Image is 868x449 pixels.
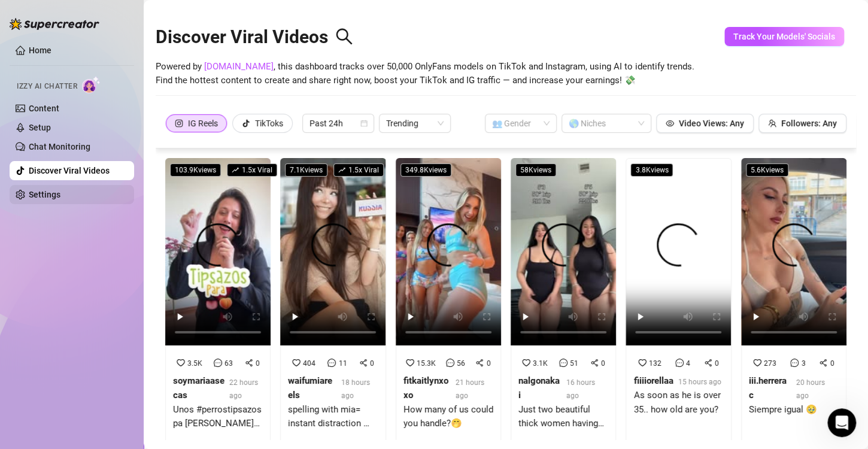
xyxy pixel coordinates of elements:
[633,389,723,417] div: As soon as he is over 35.. how old are you?
[204,61,274,72] a: [DOMAIN_NAME]
[303,359,315,368] span: 404
[633,375,673,386] strong: fiiiiorellaa
[679,119,744,128] span: Video Views: Any
[796,378,824,400] span: 20 hours ago
[559,359,567,367] span: message
[749,403,839,417] div: Siempre igual 🥹
[475,359,484,367] span: share-alt
[456,378,484,400] span: 21 hours ago
[406,359,414,367] span: heart
[704,359,712,367] span: share-alt
[227,163,277,177] span: 1.5 x Viral
[177,359,185,367] span: heart
[188,114,218,132] div: IG Reels
[656,114,754,133] button: Video Views: Any
[678,378,721,386] span: 15 hours ago
[764,359,776,368] span: 273
[214,359,222,367] span: message
[666,119,674,128] span: eye
[446,359,454,367] span: message
[601,359,605,368] span: 0
[626,158,731,448] a: 3.8Kviews13240fiiiiorellaa15 hours agoAs soon as he is over 35.. how old are you?
[232,166,239,174] span: rise
[533,359,548,368] span: 3.1K
[292,359,301,367] span: heart
[29,123,51,132] a: Setup
[360,120,368,127] span: calendar
[341,378,370,400] span: 18 hours ago
[29,166,110,175] a: Discover Viral Videos
[280,158,386,448] a: 7.1Kviewsrise1.5x Viral404110waifumiareels18 hours agospelling with mia= instant distraction 😂 #b...
[309,114,367,132] span: Past 24h
[515,163,556,177] span: 58K views
[396,158,501,448] a: 349.8Kviews15.3K560fitkaitlynxoxo21 hours agoHow many of us could you handle?🤭
[630,163,673,177] span: 3.8K views
[746,163,788,177] span: 5.6K views
[522,359,530,367] span: heart
[590,359,599,367] span: share-alt
[173,375,224,401] strong: soymariaasecas
[175,119,183,128] span: instagram
[758,114,846,133] button: Followers: Any
[457,359,465,368] span: 56
[242,119,250,128] span: tik-tok
[10,18,99,30] img: logo-BBDzfeDw.svg
[383,5,404,26] div: Close
[288,375,332,401] strong: waifumiareels
[386,114,444,132] span: Trending
[360,5,383,28] button: Collapse window
[649,359,661,368] span: 132
[403,403,493,431] div: How many of us could you handle?🤭
[753,359,761,367] span: heart
[741,158,846,448] a: 5.6Kviews27330iii.herrerac20 hours agoSiempre igual 🥹
[749,375,787,401] strong: iii.herrerac
[187,359,202,368] span: 3.5K
[245,359,253,367] span: share-alt
[29,104,59,113] a: Content
[229,378,258,400] span: 22 hours ago
[638,359,647,367] span: heart
[403,375,448,401] strong: fitkaitlynxoxo
[29,45,51,55] a: Home
[675,359,684,367] span: message
[686,359,690,368] span: 4
[256,359,260,368] span: 0
[570,359,578,368] span: 51
[335,28,353,45] span: search
[359,359,368,367] span: share-alt
[733,32,835,41] span: Track Your Models' Socials
[333,163,384,177] span: 1.5 x Viral
[156,26,353,48] h2: Discover Viral Videos
[370,359,374,368] span: 0
[790,359,799,367] span: message
[288,403,378,431] div: spelling with mia= instant distraction 😂 #brunette #cute #explore #trend #spelling
[830,359,834,368] span: 0
[801,359,805,368] span: 3
[566,378,595,400] span: 16 hours ago
[338,166,345,174] span: rise
[8,5,31,28] button: go back
[417,359,436,368] span: 15.3K
[827,408,856,437] iframe: Intercom live chat
[173,403,263,431] div: Unos #perrostipsazos pa [PERSON_NAME] sabroso este sábado, no olviden darse un buen baño y coment...
[781,119,837,128] span: Followers: Any
[486,359,490,368] span: 0
[400,163,451,177] span: 349.8K views
[511,158,616,448] a: 58Kviews3.1K510nalgonakai16 hours agoJust two beautiful thick women having some fun! 😜🙌 @bellabaebts
[170,163,221,177] span: 103.9K views
[285,163,327,177] span: 7.1K views
[29,142,90,151] a: Chat Monitoring
[82,76,101,93] img: AI Chatter
[724,27,844,46] button: Track Your Models' Socials
[165,158,271,448] a: 103.9Kviewsrise1.5x Viral3.5K630soymariaasecas22 hours agoUnos #perrostipsazos pa [PERSON_NAME] s...
[518,375,560,401] strong: nalgonakai
[338,359,347,368] span: 11
[17,81,77,92] span: Izzy AI Chatter
[255,114,283,132] div: TikToks
[819,359,827,367] span: share-alt
[156,60,694,88] span: Powered by , this dashboard tracks over 50,000 OnlyFans models on TikTok and Instagram, using AI ...
[224,359,233,368] span: 63
[327,359,336,367] span: message
[518,403,608,431] div: Just two beautiful thick women having some fun! 😜🙌 @bellabaebts
[715,359,719,368] span: 0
